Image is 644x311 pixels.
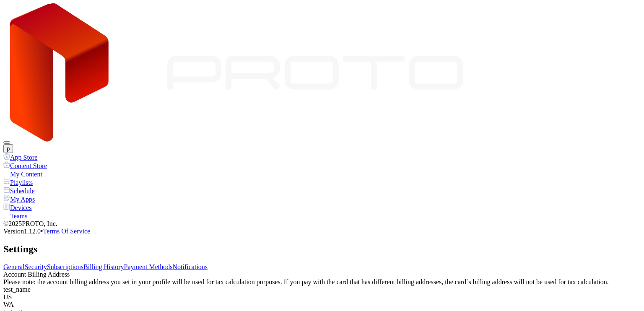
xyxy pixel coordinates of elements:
a: My Content [3,170,641,178]
span: WA [3,301,14,308]
a: App Store [3,153,641,161]
a: Schedule [3,187,641,195]
a: Notifications [173,263,208,270]
a: Content Store [3,161,641,170]
div: Please note: the account billing address you set in your profile will be used for tax calculation... [3,278,641,286]
a: Security [25,263,47,270]
div: Account Billing Address [3,271,641,278]
a: Teams [3,212,641,220]
a: Subscriptions [47,263,83,270]
a: Billing History [83,263,124,270]
div: © 2025 PROTO, Inc. [3,220,641,228]
a: Terms Of Service [43,228,91,235]
h2: Settings [3,244,641,255]
span: US [3,293,12,301]
a: Payment Methods [124,263,173,270]
a: Playlists [3,178,641,187]
a: My Apps [3,195,641,203]
a: Devices [3,203,641,212]
span: Version 1.12.0 • [3,228,43,235]
button: p [3,144,13,153]
span: test_name [3,286,31,293]
a: General [3,263,25,270]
